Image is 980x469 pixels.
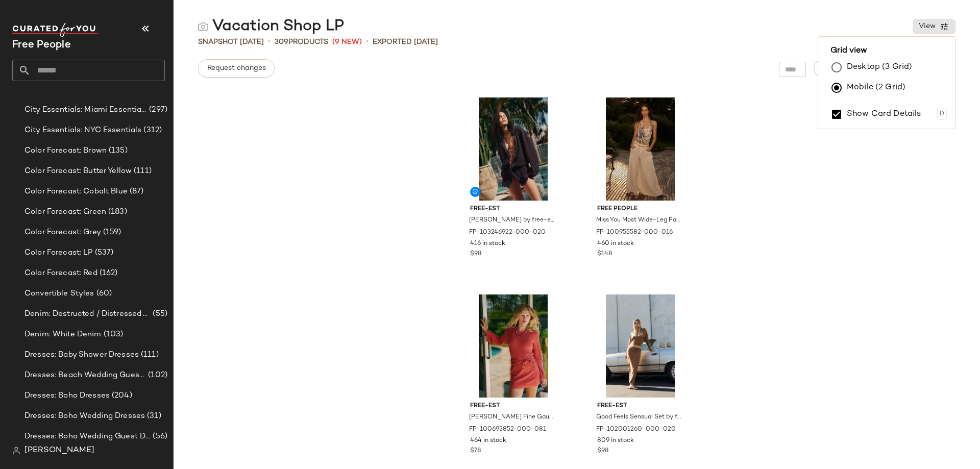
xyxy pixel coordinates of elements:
[24,390,110,402] span: Dresses: Boho Dresses
[145,410,161,422] span: (31)
[937,109,947,120] div: D
[597,205,683,214] span: Free People
[151,308,167,320] span: (55)
[470,239,505,249] span: 416 in stock
[469,228,546,237] span: FP-103246922-000-020
[469,425,546,434] span: FP-100693852-000-081
[24,308,151,320] span: Denim: Destructed / Distressed V2
[132,165,152,177] span: (111)
[24,227,101,238] span: Color Forecast: Grey
[24,145,107,157] span: Color Forecast: Brown
[24,125,141,136] span: City Essentials: NYC Essentials
[597,250,612,259] span: $148
[462,97,565,201] img: 103246922_020_a
[101,227,121,238] span: (159)
[107,145,128,157] span: (135)
[24,267,97,279] span: Color Forecast: Red
[470,402,556,411] span: free-est
[470,205,556,214] span: free-est
[462,294,565,398] img: 100693852_081_a
[147,104,167,116] span: (297)
[24,410,145,422] span: Dresses: Boho Wedding Dresses
[597,239,634,249] span: 460 in stock
[97,267,118,279] span: (162)
[102,329,124,340] span: (103)
[596,216,682,225] span: Miss You Most Wide-Leg Pants by Free People in Tan, Size: US 0
[847,100,921,129] label: Show Card Details
[94,288,112,300] span: (60)
[151,431,167,442] span: (56)
[24,186,128,198] span: Color Forecast: Cobalt Blue
[597,436,634,446] span: 809 in stock
[128,186,144,198] span: (87)
[141,125,162,136] span: (312)
[24,431,151,442] span: Dresses: Boho Wedding Guest Dresses
[24,445,94,457] span: [PERSON_NAME]
[198,37,264,47] span: Snapshot [DATE]
[275,38,288,46] span: 309
[12,447,20,455] img: svg%3e
[24,247,93,259] span: Color Forecast: LP
[589,97,692,201] img: 100955582_016_0
[597,447,608,456] span: $98
[826,45,947,57] span: Grid view
[24,165,132,177] span: Color Forecast: Butter Yellow
[470,436,506,446] span: 464 in stock
[847,78,905,98] label: Mobile (2 Grid)
[913,19,955,34] button: View
[198,21,208,32] img: svg%3e
[470,447,481,456] span: $78
[24,329,102,340] span: Denim: White Denim
[589,294,692,398] img: 102001260_020_d
[268,36,271,48] span: •
[198,16,344,37] div: Vacation Shop LP
[93,247,114,259] span: (537)
[198,59,275,78] button: Request changes
[332,37,362,47] span: (9 New)
[814,59,878,78] button: Metadata
[596,228,673,237] span: FP-100955582-000-016
[146,369,167,381] span: (102)
[24,288,94,300] span: Convertible Styles
[918,22,936,31] span: View
[596,425,676,434] span: FP-102001260-000-020
[207,64,266,72] span: Request changes
[469,216,555,225] span: [PERSON_NAME] by free-est at Free People in Brown, Size: S
[847,57,912,78] label: Desktop (3 Grid)
[469,413,555,422] span: [PERSON_NAME] Fine Gauge Mini Dress by free-est at Free People in [GEOGRAPHIC_DATA], Size: XL
[106,206,127,218] span: (183)
[12,23,99,37] img: cfy_white_logo.C9jOOHJF.svg
[12,40,71,51] span: Current Company Name
[24,206,106,218] span: Color Forecast: Green
[597,402,683,411] span: free-est
[366,36,369,48] span: •
[24,369,146,381] span: Dresses: Beach Wedding Guest Dresses
[596,413,682,422] span: Good Feels Sensual Set by free-est at Free People in Brown, Size: XS
[373,37,438,47] p: Exported [DATE]
[275,37,328,47] div: Products
[470,250,481,259] span: $98
[110,390,132,402] span: (204)
[24,349,139,361] span: Dresses: Baby Shower Dresses
[24,104,147,116] span: City Essentials: Miami Essentials
[139,349,159,361] span: (111)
